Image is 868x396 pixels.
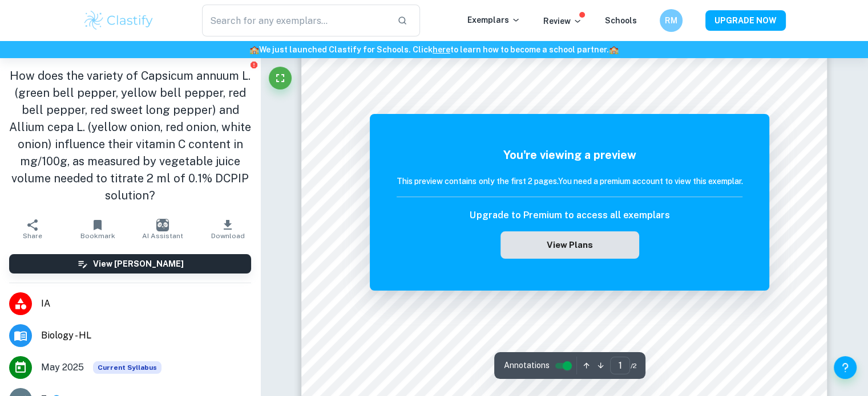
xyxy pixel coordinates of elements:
[543,15,582,27] p: Review
[500,231,639,259] button: View Plans
[41,361,84,374] span: May 2025
[41,297,251,311] span: IA
[433,45,450,54] a: here
[630,361,636,371] span: / 2
[660,9,683,32] button: RM
[503,360,549,371] span: Annotations
[65,213,130,245] button: Bookmark
[202,5,389,36] input: Search for any exemplars...
[605,16,637,25] a: Schools
[705,10,786,31] button: UPGRADE NOW
[397,146,742,164] h5: You're viewing a preview
[211,232,245,240] span: Download
[249,45,259,54] span: 🏫
[130,213,195,245] button: AI Assistant
[609,45,619,54] span: 🏫
[9,67,251,204] h1: How does the variety of Capsicum annuum L. (green bell pepper, yellow bell pepper, red bell peppe...
[93,258,184,270] h6: View [PERSON_NAME]
[41,329,251,342] span: Biology - HL
[664,14,677,27] h6: RM
[834,356,857,379] button: Help and Feedback
[195,213,260,245] button: Download
[9,254,251,273] button: View [PERSON_NAME]
[23,232,42,240] span: Share
[2,43,866,56] h6: We just launched Clastify for Schools. Click to learn how to become a school partner.
[467,14,520,26] p: Exemplars
[269,67,292,89] button: Fullscreen
[249,60,258,69] button: Report issue
[93,361,162,374] div: This exemplar is based on the current syllabus. Feel free to refer to it for inspiration/ideas wh...
[83,9,155,32] img: Clastify logo
[80,232,115,240] span: Bookmark
[397,175,742,187] h6: This preview contains only the first 2 pages. You need a premium account to view this exemplar.
[470,209,669,222] h6: Upgrade to Premium to access all exemplars
[93,361,162,374] span: Current Syllabus
[142,232,183,240] span: AI Assistant
[156,219,169,231] img: AI Assistant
